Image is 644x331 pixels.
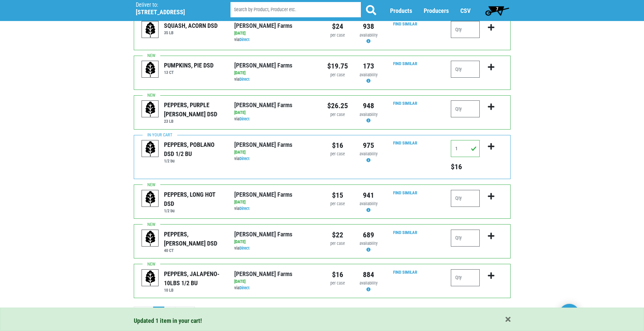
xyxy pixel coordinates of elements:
div: via [234,76,317,83]
div: per case [327,280,348,287]
div: PEPPERS, LONG HOT DSD [164,190,224,208]
a: [PERSON_NAME] Farms [234,101,292,109]
div: [DATE] [234,278,317,285]
span: availability [360,112,378,117]
h6: 23 LB [164,119,224,124]
a: Direct [239,156,250,161]
h5: [STREET_ADDRESS] [136,8,213,16]
a: [PERSON_NAME] Farms [234,141,292,148]
span: availability [360,151,378,156]
img: placeholder-variety-43d6402dacf2d531de610a020419775a.svg [142,230,159,247]
div: SQUASH, ACORN DSD [164,21,218,30]
a: Direct [239,77,250,82]
img: placeholder-variety-43d6402dacf2d531de610a020419775a.svg [142,21,159,38]
div: 689 [358,230,379,240]
div: per case [327,112,348,118]
div: $22 [327,230,348,240]
a: [PERSON_NAME] Farms [234,22,292,29]
div: [DATE] [234,70,317,76]
div: 884 [358,269,379,280]
div: per case [327,32,348,39]
h5: Total price [451,162,480,171]
a: 7 [482,4,512,17]
a: 2 [164,307,175,319]
div: per case [327,72,348,78]
div: PEPPERS, [PERSON_NAME] DSD [164,230,224,248]
div: Availability may be subject to change. [358,151,379,164]
a: [PERSON_NAME] Farms [234,191,292,198]
div: $16 [327,140,348,151]
input: Qty [451,21,480,38]
span: availability [360,280,378,286]
div: via [234,37,317,43]
input: Qty [451,190,480,207]
img: placeholder-variety-43d6402dacf2d531de610a020419775a.svg [142,101,159,118]
input: Qty [451,230,480,247]
div: per case [327,240,348,247]
h6: 1/2 bu [164,158,224,163]
a: Direct [239,246,250,251]
div: via [234,245,317,252]
div: via [234,206,317,212]
div: [DATE] [234,199,317,206]
div: via [234,285,317,291]
a: Direct [239,116,250,121]
div: [DATE] [234,239,317,245]
img: placeholder-variety-43d6402dacf2d531de610a020419775a.svg [142,61,159,78]
a: [PERSON_NAME] Farms [234,62,292,69]
div: [DATE] [234,30,317,37]
a: 1 [153,307,164,319]
a: [PERSON_NAME] Farms [234,231,292,238]
a: Find Similar [393,21,417,26]
div: PEPPERS, POBLANO DSD 1/2 BU [164,140,224,158]
a: Direct [239,37,250,42]
a: Find Similar [393,101,417,106]
p: Deliver to: [136,2,213,8]
div: 173 [358,61,379,72]
div: PEPPERS, JALAPENO- 10LBS 1/2 BU [164,269,224,288]
img: placeholder-variety-43d6402dacf2d531de610a020419775a.svg [142,140,159,157]
h6: 40 CT [164,248,224,253]
input: Search by Product, Producer etc. [231,2,361,17]
span: availability [360,241,378,246]
div: $24 [327,21,348,32]
img: placeholder-variety-43d6402dacf2d531de610a020419775a.svg [142,270,159,287]
div: $19.75 [327,61,348,72]
a: Products [390,7,412,14]
input: Qty [451,61,480,78]
div: $16 [327,269,348,280]
div: PEPPERS, PURPLE [PERSON_NAME] DSD [164,100,224,119]
input: Qty [451,100,480,117]
h6: 13 CT [164,70,214,75]
div: 938 [358,21,379,32]
img: placeholder-variety-43d6402dacf2d531de610a020419775a.svg [142,190,159,207]
div: per case [327,151,348,157]
span: availability [360,72,378,77]
div: $26.25 [327,100,348,111]
h6: 1/2 bu [164,208,224,213]
input: Qty [451,140,480,157]
div: [DATE] [234,149,317,156]
a: [PERSON_NAME] Farms [234,270,292,277]
input: Qty [451,269,480,286]
div: Updated 1 item in your cart! [134,316,511,325]
a: Producers [424,7,449,14]
div: $15 [327,190,348,201]
span: availability [360,33,378,38]
div: via [234,156,317,162]
div: PUMPKINS, PIE DSD [164,61,214,70]
a: Find Similar [393,270,417,275]
a: Find Similar [393,140,417,145]
div: via [234,116,317,122]
a: Direct [239,285,250,290]
a: CSV [460,7,471,14]
span: 7 [496,6,498,12]
div: [DATE] [234,110,317,116]
div: per case [327,201,348,207]
a: Find Similar [393,190,417,195]
a: Find Similar [393,61,417,66]
nav: pager [134,307,511,319]
h6: 10 LB [164,288,224,293]
span: availability [360,201,378,206]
